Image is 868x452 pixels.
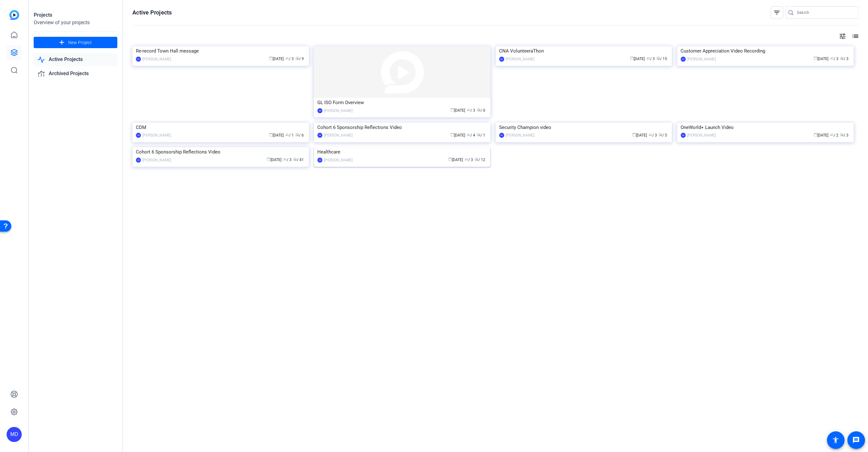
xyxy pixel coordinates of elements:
div: [PERSON_NAME] [324,132,353,138]
span: [DATE] [269,133,284,137]
span: calendar_today [814,56,817,60]
span: radio [477,133,481,137]
a: Archived Projects [34,67,117,80]
div: OneWorld+ Launch Video [681,123,850,132]
div: SW [499,57,504,62]
span: / 3 [840,133,849,137]
span: / 3 [830,57,838,61]
div: SW [317,158,322,163]
span: group [646,56,650,60]
span: group [467,133,470,137]
span: radio [840,56,844,60]
mat-icon: add [58,39,66,47]
span: [DATE] [632,133,647,137]
div: Cohort 6 Sponsorship Reflections Video [317,123,487,132]
div: [PERSON_NAME] [142,56,171,62]
div: Security Champion video [499,123,669,132]
span: group [830,133,834,137]
span: / 3 [283,158,292,162]
mat-icon: list [851,32,859,40]
span: / 3 [646,57,654,61]
span: / 3 [840,57,849,61]
div: [PERSON_NAME] [324,157,353,163]
span: New Project [68,39,92,46]
span: / 3 [467,108,475,113]
span: group [283,157,287,161]
mat-icon: filter_list [773,9,781,16]
span: radio [840,133,844,137]
span: / 3 [648,133,657,137]
div: [PERSON_NAME] [506,56,534,62]
span: calendar_today [448,157,452,161]
span: radio [293,157,297,161]
span: calendar_today [267,157,270,161]
a: Active Projects [34,53,117,66]
span: [DATE] [814,57,828,61]
div: SW [681,133,686,138]
span: [DATE] [450,133,465,137]
span: / 3 [285,57,294,61]
span: calendar_today [269,56,273,60]
div: SW [317,133,322,138]
mat-icon: message [852,436,860,444]
span: / 41 [293,158,304,162]
div: CDM [136,123,305,132]
div: [PERSON_NAME] [687,56,716,62]
span: / 4 [467,133,475,137]
span: calendar_today [630,56,633,60]
span: [DATE] [450,108,465,113]
div: [PERSON_NAME] [687,132,716,138]
span: radio [295,133,299,137]
span: / 12 [475,158,485,162]
div: SW [136,158,141,163]
span: radio [475,157,478,161]
span: [DATE] [448,158,463,162]
div: [PERSON_NAME] [506,132,534,138]
span: group [465,157,468,161]
div: [PERSON_NAME] [142,132,171,138]
div: SW [317,108,322,113]
div: SW [136,133,141,138]
div: SW [136,57,141,62]
div: SW [681,57,686,62]
span: [DATE] [630,57,644,61]
span: [DATE] [814,133,828,137]
div: [PERSON_NAME] [142,157,171,163]
button: New Project [34,37,117,48]
mat-icon: tune [839,32,846,40]
span: [DATE] [267,158,281,162]
span: calendar_today [632,133,636,137]
div: Re-record Town Hall message [136,46,305,56]
span: [DATE] [269,57,284,61]
span: calendar_today [450,133,454,137]
span: group [830,56,834,60]
div: MD [7,427,22,442]
span: radio [295,56,299,60]
div: Overview of your projects [34,19,117,26]
span: radio [658,133,662,137]
div: Healthcare [317,147,487,157]
span: calendar_today [814,133,817,137]
span: / 5 [658,133,667,137]
span: / 1 [477,133,485,137]
input: Search [797,9,854,16]
span: radio [656,56,660,60]
span: group [467,108,470,112]
img: blue-gradient.svg [9,10,19,20]
span: group [285,56,289,60]
span: calendar_today [269,133,273,137]
span: / 6 [295,133,304,137]
span: / 1 [285,133,294,137]
div: GL ISO Form Overview [317,98,487,107]
span: / 3 [465,158,473,162]
mat-icon: accessibility [832,436,839,444]
span: calendar_today [450,108,454,112]
span: group [285,133,289,137]
span: / 9 [295,57,304,61]
span: radio [477,108,481,112]
span: / 2 [830,133,838,137]
h1: Active Projects [132,9,172,16]
div: CNA VolunteeraThon [499,46,669,56]
span: / 0 [477,108,485,113]
span: / 15 [656,57,667,61]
